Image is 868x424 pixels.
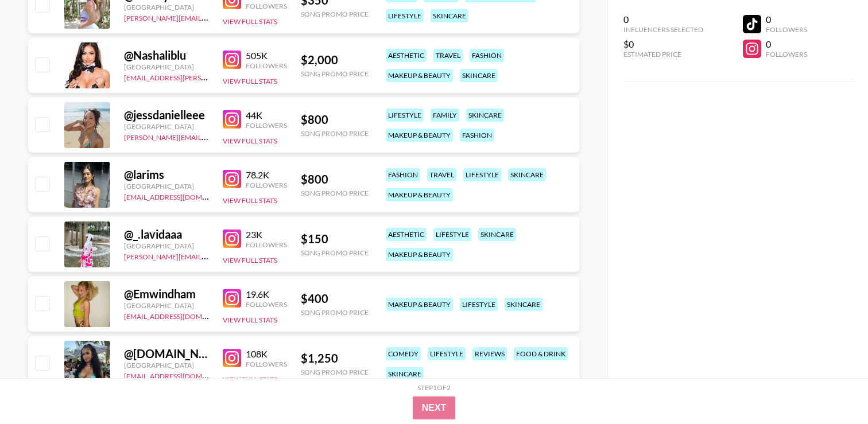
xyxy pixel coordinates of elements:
div: Followers [246,61,287,70]
button: View Full Stats [223,137,277,145]
div: [GEOGRAPHIC_DATA] [124,301,209,310]
div: lifestyle [386,9,424,22]
div: Followers [766,25,807,34]
div: travel [427,168,456,181]
div: [GEOGRAPHIC_DATA] [124,242,209,250]
a: [EMAIL_ADDRESS][DOMAIN_NAME] [124,190,239,201]
a: [PERSON_NAME][EMAIL_ADDRESS][DOMAIN_NAME] [124,131,294,142]
div: Estimated Price [623,50,703,59]
div: skincare [460,69,498,82]
div: lifestyle [463,168,501,181]
div: makeup & beauty [386,188,453,201]
div: Song Promo Price [301,69,369,78]
div: skincare [478,228,516,241]
div: travel [433,49,463,62]
div: Followers [246,121,287,130]
div: skincare [466,108,504,122]
div: Followers [246,181,287,189]
div: Followers [246,360,287,368]
div: $ 800 [301,112,369,127]
div: 108K [246,348,287,360]
a: [EMAIL_ADDRESS][DOMAIN_NAME] [124,369,239,380]
div: makeup & beauty [386,298,453,311]
div: family [431,108,459,122]
div: [GEOGRAPHIC_DATA] [124,122,209,131]
div: Song Promo Price [301,308,369,317]
div: 0 [623,14,703,25]
img: Instagram [223,349,241,367]
div: lifestyle [428,347,466,360]
div: makeup & beauty [386,248,453,261]
div: [GEOGRAPHIC_DATA] [124,361,209,369]
div: 23K [246,229,287,240]
div: Followers [766,50,807,59]
div: skincare [386,367,424,380]
button: View Full Stats [223,17,277,26]
div: aesthetic [386,49,427,62]
div: 505K [246,50,287,61]
button: View Full Stats [223,77,277,85]
div: makeup & beauty [386,129,453,142]
div: [GEOGRAPHIC_DATA] [124,63,209,71]
div: aesthetic [386,228,427,241]
button: Next [413,396,456,419]
div: $ 800 [301,172,369,186]
div: 44K [246,110,287,121]
img: Instagram [223,229,241,248]
div: $ 1,250 [301,351,369,365]
div: 0 [766,14,807,25]
div: Followers [246,300,287,309]
div: food & drink [514,347,568,360]
a: [PERSON_NAME][EMAIL_ADDRESS][DOMAIN_NAME] [124,11,294,22]
img: Instagram [223,170,241,188]
div: skincare [431,9,468,22]
img: Instagram [223,110,241,129]
div: reviews [472,347,507,360]
div: @ _.lavidaaa [124,227,209,242]
button: View Full Stats [223,196,277,205]
img: Instagram [223,289,241,308]
button: View Full Stats [223,256,277,264]
div: lifestyle [433,228,471,241]
div: $ 400 [301,291,369,306]
div: Influencers Selected [623,25,703,34]
div: Song Promo Price [301,10,369,18]
div: lifestyle [460,298,498,311]
div: Song Promo Price [301,368,369,376]
div: Followers [246,2,287,10]
button: View Full Stats [223,375,277,384]
div: skincare [508,168,546,181]
div: Song Promo Price [301,189,369,197]
a: [EMAIL_ADDRESS][PERSON_NAME][DOMAIN_NAME] [124,71,294,82]
div: $ 150 [301,232,369,246]
div: [GEOGRAPHIC_DATA] [124,182,209,190]
div: @ Emwindham [124,287,209,301]
div: Step 1 of 2 [417,383,451,392]
div: 0 [766,38,807,50]
div: comedy [386,347,421,360]
div: [GEOGRAPHIC_DATA] [124,3,209,11]
div: $0 [623,38,703,50]
div: Followers [246,240,287,249]
div: $ 2,000 [301,53,369,67]
div: lifestyle [386,108,424,122]
div: @ [DOMAIN_NAME] [124,347,209,361]
div: makeup & beauty [386,69,453,82]
a: [EMAIL_ADDRESS][DOMAIN_NAME] [124,310,239,321]
div: @ Nashaliblu [124,48,209,63]
div: 19.6K [246,289,287,300]
a: [PERSON_NAME][EMAIL_ADDRESS][PERSON_NAME][DOMAIN_NAME] [124,250,348,261]
div: @ jessdanielleee [124,108,209,122]
div: Song Promo Price [301,248,369,257]
div: skincare [505,298,542,311]
button: View Full Stats [223,316,277,324]
div: @ larims [124,168,209,182]
div: 78.2K [246,169,287,181]
div: Song Promo Price [301,129,369,138]
div: fashion [460,129,494,142]
div: fashion [386,168,420,181]
img: Instagram [223,50,241,69]
div: fashion [470,49,504,62]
